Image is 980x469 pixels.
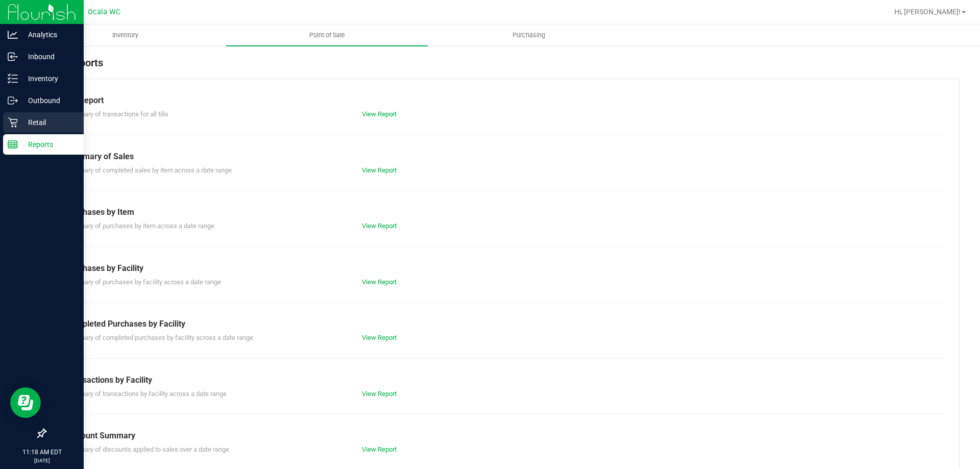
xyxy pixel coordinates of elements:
[499,31,559,40] span: Purchasing
[24,24,226,46] a: Inventory
[18,29,79,41] p: Analytics
[296,31,359,40] span: Point of Sale
[8,73,18,84] inline-svg: Inventory
[8,30,18,40] inline-svg: Analytics
[362,446,397,453] a: View Report
[66,262,939,275] div: Purchases by Facility
[5,457,79,464] p: [DATE]
[10,387,41,418] iframe: Resource center
[8,139,18,150] inline-svg: Reports
[362,110,397,118] a: View Report
[66,151,939,163] div: Summary of Sales
[18,94,79,107] p: Outbound
[66,318,939,330] div: Completed Purchases by Facility
[226,24,428,46] a: Point of Sale
[362,222,397,230] a: View Report
[18,116,79,129] p: Retail
[8,52,18,62] inline-svg: Inbound
[362,166,397,174] a: View Report
[66,374,939,386] div: Transactions by Facility
[66,110,168,118] span: Summary of transactions for all tills
[66,334,253,341] span: Summary of completed purchases by facility across a date range
[18,138,79,151] p: Reports
[18,72,79,85] p: Inventory
[66,94,939,107] div: Till Report
[66,430,939,442] div: Discount Summary
[894,8,961,16] span: Hi, [PERSON_NAME]!
[66,390,227,398] span: Summary of transactions by facility across a date range
[88,8,120,16] span: Ocala WC
[45,55,960,79] div: POS Reports
[362,334,397,341] a: View Report
[66,222,214,230] span: Summary of purchases by item across a date range
[362,390,397,398] a: View Report
[66,166,232,174] span: Summary of completed sales by item across a date range
[362,278,397,286] a: View Report
[5,448,79,457] p: 11:18 AM EDT
[99,31,152,40] span: Inventory
[8,95,18,106] inline-svg: Outbound
[66,446,229,453] span: Summary of discounts applied to sales over a date range
[18,51,79,63] p: Inbound
[428,24,629,46] a: Purchasing
[66,206,939,218] div: Purchases by Item
[8,117,18,128] inline-svg: Retail
[66,278,221,286] span: Summary of purchases by facility across a date range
